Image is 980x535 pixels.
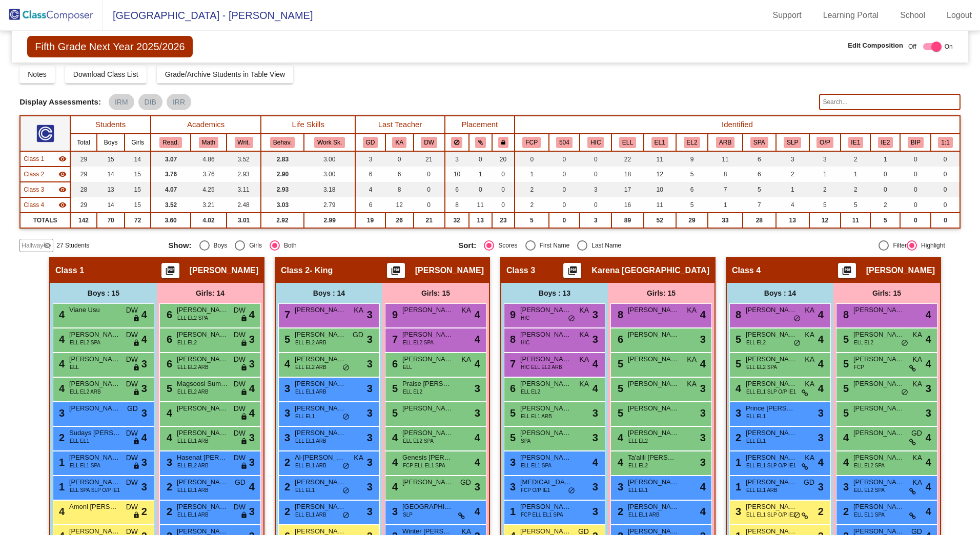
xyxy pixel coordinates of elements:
td: 0 [900,213,931,228]
td: 3.60 [151,213,191,228]
span: [PERSON_NAME] [PERSON_NAME] [520,305,571,315]
td: Dayna Wilkins - No Class Name [20,151,70,167]
td: 142 [70,213,97,228]
button: Math [199,137,218,148]
span: Download Class List [73,70,138,78]
th: Keep away students [445,134,469,151]
td: 3 [809,151,841,167]
th: HiCap [580,134,611,151]
span: 4 [475,307,480,322]
td: 3.00 [304,167,356,182]
td: 0 [549,151,580,167]
span: Class 2 [24,170,44,179]
td: 33 [708,213,742,228]
td: 5 [515,213,548,228]
button: 504 [556,137,573,148]
td: 3 [776,151,809,167]
span: 4 [818,307,824,322]
td: 3.52 [151,197,191,213]
th: Identified [515,116,960,134]
div: Girls: 14 [157,283,263,303]
span: 4 [249,307,255,322]
mat-chip: IRM [109,94,134,110]
td: 0 [580,151,611,167]
mat-icon: visibility [58,201,67,209]
button: ARB [716,137,734,148]
td: 0 [549,182,580,197]
td: 70 [97,213,125,228]
span: 27 Students [56,241,89,250]
button: Print Students Details [387,263,405,278]
td: 14 [97,197,125,213]
th: Dayna Wilkins [414,134,445,151]
td: 2 [841,151,870,167]
button: Notes [19,65,55,84]
td: 10 [445,167,469,182]
td: 26 [385,213,414,228]
td: 5 [809,197,841,213]
span: KA [687,305,697,316]
span: [PERSON_NAME] [415,265,484,276]
span: 9 [390,309,398,320]
div: Boys : 15 [50,283,157,303]
td: 29 [70,167,97,182]
td: 19 [355,213,385,228]
button: Print Students Details [838,263,856,278]
td: 0 [469,182,492,197]
th: 504 Plan [549,134,580,151]
td: 4.25 [191,182,227,197]
span: Show: [169,241,192,250]
span: 4 [700,307,706,322]
td: 12 [385,197,414,213]
span: 3 [593,307,598,322]
div: Both [280,241,297,250]
th: Girls [125,134,151,151]
div: Girls: 15 [608,283,714,303]
td: 0 [549,167,580,182]
span: Edit Composition [848,40,903,51]
span: Karena [GEOGRAPHIC_DATA] [591,265,709,276]
td: 14 [97,167,125,182]
td: 8 [708,167,742,182]
th: Total [70,134,97,151]
td: 2.83 [261,151,304,167]
span: 6 [164,309,172,320]
mat-icon: picture_as_pdf [566,265,579,280]
span: Viane Usu [69,305,120,315]
th: Keep with teacher [492,134,515,151]
td: 2 [870,197,900,213]
td: 3.01 [227,213,261,228]
button: Print Students Details [563,263,581,278]
td: 12 [809,213,841,228]
span: [PERSON_NAME] [628,305,679,315]
td: 11 [841,213,870,228]
td: 4.86 [191,151,227,167]
span: lock [240,315,248,323]
span: Class 3 [506,265,535,276]
mat-icon: picture_as_pdf [841,265,853,280]
span: KA [461,305,471,316]
button: EL1 [651,137,668,148]
th: Arabic-based language (Dari, Pashto, Farsi, Pashto, Persian, Arabic) [708,134,742,151]
td: 0 [469,151,492,167]
td: 14 [125,151,151,167]
span: Grade/Archive Students in Table View [165,70,285,78]
td: TOTALS [20,213,70,228]
span: [PERSON_NAME] [190,265,258,276]
th: Academics [151,116,261,134]
span: do_not_disturb_alt [568,315,575,323]
span: Class 1 [55,265,84,276]
td: 12 [644,167,676,182]
td: 1 [870,151,900,167]
td: 13 [97,182,125,197]
td: 8 [385,182,414,197]
td: 5 [841,197,870,213]
td: 0 [870,182,900,197]
button: SLP [784,137,801,148]
td: 13 [469,213,492,228]
div: First Name [536,241,570,250]
button: 1:1 [938,137,952,148]
button: KA [392,137,406,148]
span: Display Assessments: [19,97,101,107]
td: 4 [355,182,385,197]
